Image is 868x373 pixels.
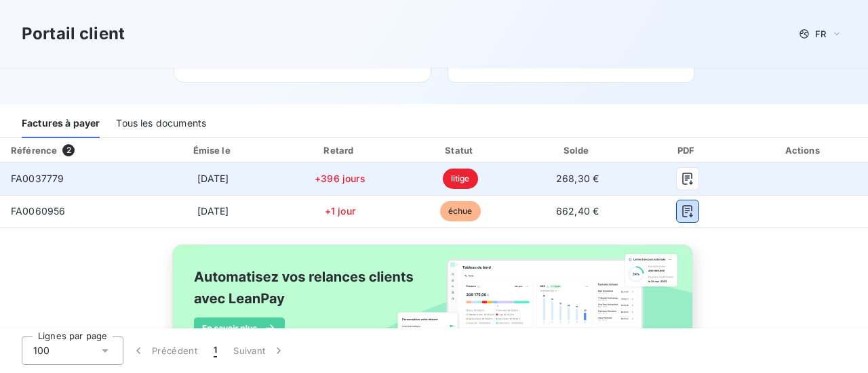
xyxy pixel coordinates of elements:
div: Référence [11,145,57,156]
div: Factures à payer [22,110,100,138]
span: 100 [33,344,50,357]
div: Actions [743,144,865,157]
span: 268,30 € [556,173,599,184]
span: FA0037779 [11,173,64,184]
div: Statut [403,144,517,157]
span: 2 [62,144,75,156]
span: FA0060956 [11,205,65,217]
div: Tous les documents [116,110,206,138]
div: Retard [282,144,398,157]
div: PDF [638,144,737,157]
button: 1 [205,336,225,365]
h3: Portail client [22,22,125,46]
button: Suivant [225,336,294,365]
span: échue [440,201,481,221]
span: litige [443,169,478,189]
span: [DATE] [197,173,229,184]
button: Précédent [123,336,205,365]
span: 1 [214,344,217,357]
span: +396 jours [315,173,366,184]
div: Émise le [149,144,276,157]
div: Solde [522,144,633,157]
span: +1 jour [325,205,355,217]
span: [DATE] [197,205,229,217]
span: FR [815,28,826,39]
span: 662,40 € [556,205,599,217]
